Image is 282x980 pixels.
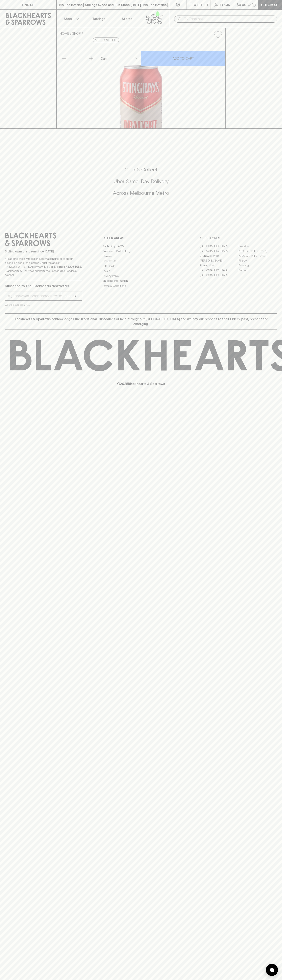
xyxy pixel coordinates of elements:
a: [GEOGRAPHIC_DATA] [200,268,238,273]
img: 77657.png [57,41,225,128]
a: Tastings [85,10,113,28]
p: Stores [122,16,132,21]
a: Gift Cards [102,264,180,268]
a: [GEOGRAPHIC_DATA] [238,253,277,258]
p: Tastings [92,16,105,21]
p: Blackhearts & Sparrows acknowledges the traditional Custodians of land throughout [GEOGRAPHIC_DAT... [8,317,274,326]
p: OUR STORES [200,236,277,241]
p: 0 [253,4,255,6]
input: Try "Pinot noir" [184,16,274,22]
p: We will never spam you [5,303,82,307]
a: Careers [102,254,180,259]
button: Shop [57,10,85,28]
strong: Liquor License #32064953 [44,265,81,268]
h5: Click & Collect [5,166,277,173]
a: Terms & Conditions [102,283,180,288]
a: HOME [60,32,69,35]
p: Sibling owned and run since [DATE] [5,249,82,253]
p: SUBSCRIBE [63,294,80,298]
img: bubble-icon [270,968,274,972]
p: Checkout [261,2,279,7]
a: Contact Us [102,259,180,264]
p: Shop [64,16,72,21]
a: [PERSON_NAME] [200,258,238,263]
a: Geelong [238,263,277,268]
a: [GEOGRAPHIC_DATA] [200,273,238,278]
p: Can [100,56,107,61]
a: Prahran [238,268,277,273]
a: Fitzroy [238,258,277,263]
p: Login [220,2,230,7]
p: It is against the law to sell or supply alcohol to, or to obtain alcohol on behalf of a person un... [5,257,82,277]
h5: Uber Same-Day Delivery [5,178,277,185]
button: Add to wishlist [212,29,224,40]
button: Add to wishlist [93,38,119,42]
a: Bottle Drop FAQ's [102,244,180,249]
p: Wishlist [194,2,209,7]
p: Subscribe to The Blackhearts Newsletter [5,284,82,288]
p: $0.00 [237,2,246,7]
a: Brunswick West [200,253,238,258]
a: Business & Bulk Gifting [102,249,180,254]
a: Privacy Policy [102,273,180,278]
input: e.g. jane@blackheartsandsparrows.com.au [8,293,62,299]
div: Call to action block [5,150,277,218]
p: OTHER AREAS [102,236,180,241]
p: ADD TO CART [173,56,194,61]
a: Stores [113,10,141,28]
a: SHOP [72,32,81,35]
a: FAQ's [102,269,180,273]
a: [GEOGRAPHIC_DATA] [200,249,238,253]
button: SUBSCRIBE [62,292,82,300]
a: [GEOGRAPHIC_DATA] [200,244,238,249]
a: Fitzroy North [200,263,238,268]
div: Can [99,54,141,63]
a: Braddon [238,244,277,249]
h5: Across Melbourne Metro [5,190,277,196]
a: [GEOGRAPHIC_DATA] [238,249,277,253]
a: Shipping Information [102,278,180,283]
p: FIND US [22,2,34,7]
button: ADD TO CART [141,51,225,66]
